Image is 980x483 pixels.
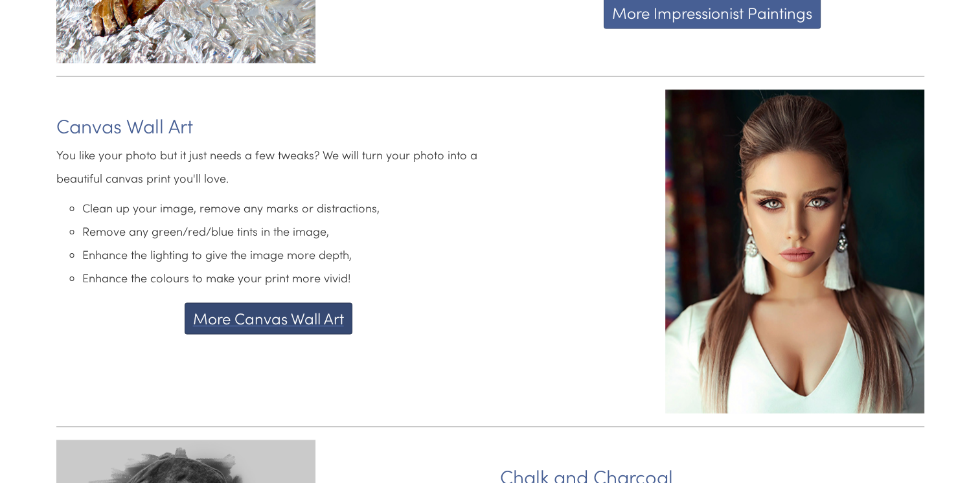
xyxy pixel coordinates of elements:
li: Enhance the colours to make your print more vivid! [82,266,481,289]
p: You like your photo but it just needs a few tweaks? We will turn your photo into a beautiful canv... [56,143,481,190]
h3: Canvas Wall Art [56,115,481,137]
img: poster-portrait.jpg [665,89,924,413]
li: Remove any green/red/blue tints in the image, [82,219,481,243]
a: More Canvas Wall Art [56,302,481,333]
li: Clean up your image, remove any marks or distractions, [82,196,481,219]
li: Enhance the lighting to give the image more depth, [82,243,481,266]
button: More Canvas Wall Art [185,302,352,333]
